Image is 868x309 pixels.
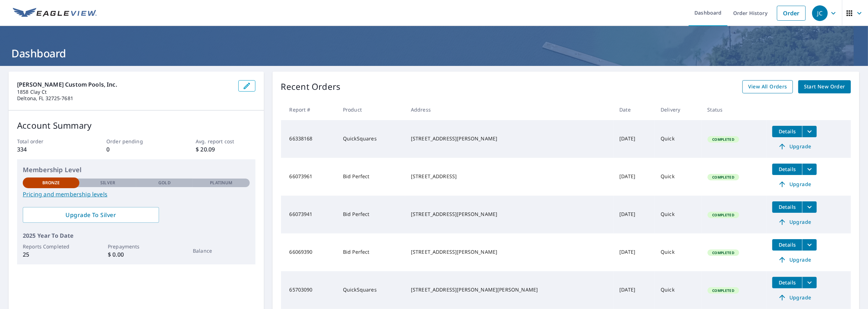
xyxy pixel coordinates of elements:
[281,120,337,158] td: 66338168
[614,233,655,271] td: [DATE]
[772,164,802,175] button: detailsBtn-66073961
[411,173,608,180] div: [STREET_ADDRESS]
[772,201,802,213] button: detailsBtn-66073941
[614,271,655,309] td: [DATE]
[777,293,813,302] span: Upgrade
[17,119,255,132] p: Account Summary
[748,82,787,91] span: View All Orders
[708,288,739,293] span: Completed
[708,250,739,255] span: Completed
[210,180,232,186] p: Platinum
[17,80,233,89] p: [PERSON_NAME] Custom Pools, Inc.
[411,211,608,218] div: [STREET_ADDRESS][PERSON_NAME]
[614,120,655,158] td: [DATE]
[28,211,153,219] span: Upgrade To Silver
[196,138,255,145] p: Avg. report cost
[23,243,79,250] p: Reports Completed
[777,142,813,151] span: Upgrade
[802,164,817,175] button: filesDropdownBtn-66073961
[772,179,817,190] a: Upgrade
[772,216,817,228] a: Upgrade
[798,80,851,93] a: Start New Order
[23,165,250,175] p: Membership Level
[655,271,702,309] td: Quick
[777,180,813,189] span: Upgrade
[742,80,793,93] a: View All Orders
[23,207,159,223] a: Upgrade To Silver
[708,212,739,217] span: Completed
[17,95,233,102] p: Deltona, FL 32725-7681
[17,89,233,95] p: 1858 Clay Ct
[772,292,817,303] a: Upgrade
[158,180,170,186] p: Gold
[655,196,702,233] td: Quick
[337,120,405,158] td: QuickSquares
[802,277,817,288] button: filesDropdownBtn-65703090
[106,138,166,145] p: Order pending
[193,247,249,254] p: Balance
[281,196,337,233] td: 66073941
[777,204,798,210] span: Details
[772,141,817,152] a: Upgrade
[777,218,813,226] span: Upgrade
[405,99,614,120] th: Address
[614,99,655,120] th: Date
[411,248,608,256] div: [STREET_ADDRESS][PERSON_NAME]
[655,99,702,120] th: Delivery
[337,99,405,120] th: Product
[708,175,739,180] span: Completed
[772,277,802,288] button: detailsBtn-65703090
[108,243,164,250] p: Prepayments
[281,80,341,93] p: Recent Orders
[23,250,79,259] p: 25
[802,126,817,137] button: filesDropdownBtn-66338168
[802,201,817,213] button: filesDropdownBtn-66073941
[281,99,337,120] th: Report #
[708,137,739,142] span: Completed
[23,231,250,240] p: 2025 Year To Date
[281,158,337,196] td: 66073961
[802,239,817,251] button: filesDropdownBtn-66069390
[777,6,806,21] a: Order
[281,233,337,271] td: 66069390
[100,180,115,186] p: Silver
[777,166,798,172] span: Details
[337,271,405,309] td: QuickSquares
[702,99,767,120] th: Status
[23,190,250,199] a: Pricing and membership levels
[42,180,60,186] p: Bronze
[337,233,405,271] td: Bid Perfect
[614,158,655,196] td: [DATE]
[614,196,655,233] td: [DATE]
[411,286,608,293] div: [STREET_ADDRESS][PERSON_NAME][PERSON_NAME]
[281,271,337,309] td: 65703090
[108,250,164,259] p: $ 0.00
[337,196,405,233] td: Bid Perfect
[804,82,845,91] span: Start New Order
[17,138,76,145] p: Total order
[13,8,97,19] img: EV Logo
[655,120,702,158] td: Quick
[17,145,76,154] p: 334
[777,241,798,248] span: Details
[772,254,817,266] a: Upgrade
[106,145,166,154] p: 0
[337,158,405,196] td: Bid Perfect
[777,279,798,286] span: Details
[655,158,702,196] td: Quick
[196,145,255,154] p: $ 20.09
[772,239,802,251] button: detailsBtn-66069390
[655,233,702,271] td: Quick
[411,135,608,142] div: [STREET_ADDRESS][PERSON_NAME]
[777,256,813,264] span: Upgrade
[812,5,828,21] div: JC
[777,128,798,135] span: Details
[772,126,802,137] button: detailsBtn-66338168
[9,46,859,61] h1: Dashboard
